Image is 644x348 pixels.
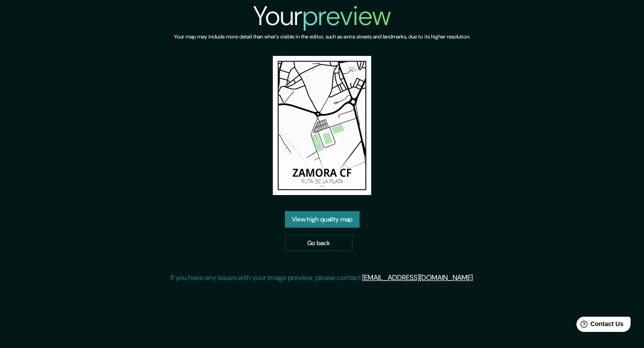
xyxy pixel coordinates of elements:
a: [EMAIL_ADDRESS][DOMAIN_NAME] [362,273,473,282]
iframe: Help widget launcher [564,313,634,338]
a: View high quality map [285,211,360,228]
img: created-map-preview [273,56,371,195]
a: Go back [285,235,352,251]
p: If you have any issues with your image preview, please contact . [170,272,474,283]
h6: Your map may include more detail than what's visible in the editor, such as extra streets and lan... [174,32,470,42]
